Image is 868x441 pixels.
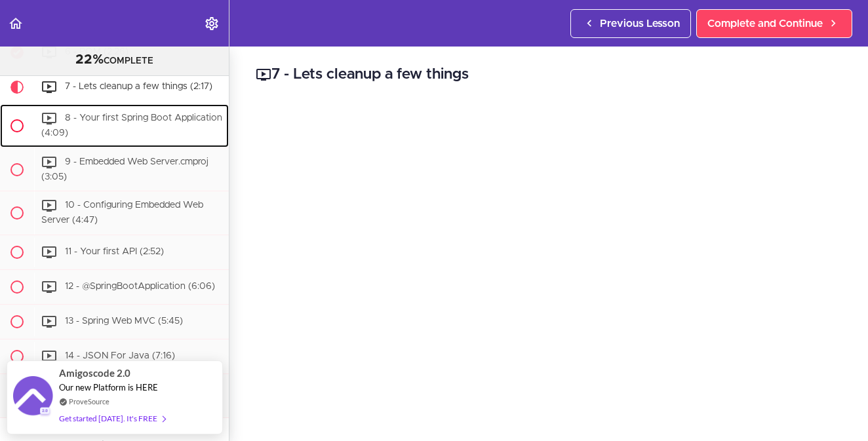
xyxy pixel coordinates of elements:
a: ProveSource [69,396,109,407]
svg: Settings Menu [204,16,220,31]
span: Previous Lesson [600,16,680,31]
span: 22% [75,53,104,66]
div: COMPLETE [16,52,212,69]
a: Complete and Continue [696,9,852,38]
svg: Back to course curriculum [8,16,24,31]
span: 11 - Your first API (2:52) [65,247,164,256]
div: Get started [DATE]. It's FREE [59,411,165,426]
span: 7 - Lets cleanup a few things (2:17) [65,82,212,91]
img: provesource social proof notification image [13,376,52,419]
h2: 7 - Lets cleanup a few things [256,64,842,86]
span: 13 - Spring Web MVC (5:45) [65,316,183,326]
span: Our new Platform is HERE [59,382,158,393]
span: 8 - Your first Spring Boot Application (4:09) [41,113,222,138]
a: Previous Lesson [570,9,691,38]
span: 12 - @SpringBootApplication (6:06) [65,282,215,291]
span: Amigoscode 2.0 [59,366,130,381]
span: 10 - Configuring Embedded Web Server (4:47) [41,201,203,225]
span: 14 - JSON For Java (7:16) [65,351,175,360]
iframe: Video Player [256,105,842,435]
span: 9 - Embedded Web Server.cmproj (3:05) [41,157,208,182]
span: Complete and Continue [707,16,823,31]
